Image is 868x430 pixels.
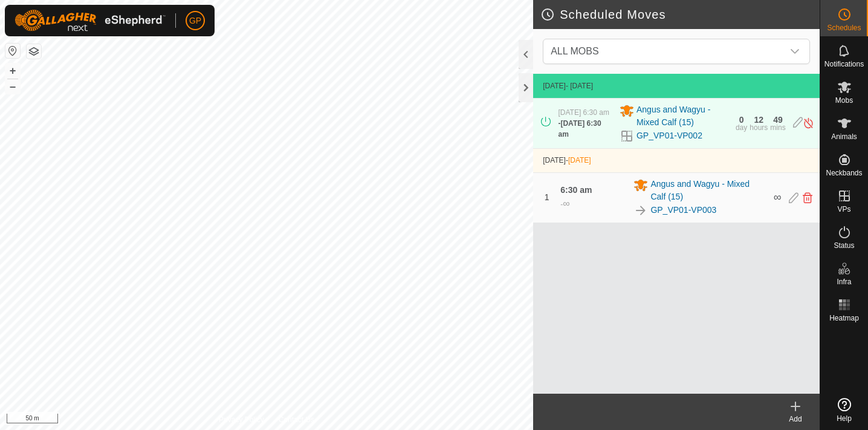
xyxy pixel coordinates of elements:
button: Map Layers [27,44,41,59]
span: 6:30 am [560,185,592,195]
span: [DATE] 6:30 am [558,119,601,138]
span: [DATE] [543,156,566,165]
span: ALL MOBS [551,46,598,56]
span: [DATE] [543,82,566,90]
img: Turn off schedule move [803,117,814,129]
span: Neckbands [826,169,862,177]
span: Mobs [835,97,853,104]
div: Add [771,414,820,425]
button: – [5,79,20,94]
span: Schedules [827,24,861,31]
span: Status [834,242,854,249]
span: Angus and Wagyu - Mixed Calf (15) [650,178,766,203]
span: ALL MOBS [546,39,783,64]
div: - [558,118,612,140]
div: - [560,197,569,211]
span: Angus and Wagyu - Mixed Calf (15) [636,103,728,129]
span: GP [189,15,201,27]
div: dropdown trigger [783,39,807,64]
button: + [5,64,20,78]
div: 12 [754,116,764,124]
span: [DATE] [568,156,591,165]
span: - [DATE] [566,82,593,90]
div: 49 [773,116,783,124]
span: ∞ [563,198,569,209]
a: Contact Us [279,414,314,425]
span: Infra [837,278,851,285]
span: [DATE] 6:30 am [558,108,609,117]
div: hours [750,124,768,131]
span: ∞ [774,191,782,203]
span: - [566,156,591,165]
span: Animals [831,133,857,140]
a: Help [820,393,868,427]
span: VPs [837,206,850,213]
div: 0 [739,116,744,124]
div: mins [770,124,785,131]
img: To [633,203,648,218]
a: GP_VP01-VP002 [636,129,702,142]
span: Heatmap [829,314,859,322]
span: Notifications [824,60,864,68]
div: day [736,124,747,131]
button: Reset Map [5,44,20,58]
a: GP_VP01-VP003 [650,204,716,217]
a: Privacy Policy [219,414,264,425]
span: Help [837,415,852,422]
span: 1 [545,192,549,202]
img: Gallagher Logo [15,10,166,31]
h2: Scheduled Moves [540,7,820,22]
